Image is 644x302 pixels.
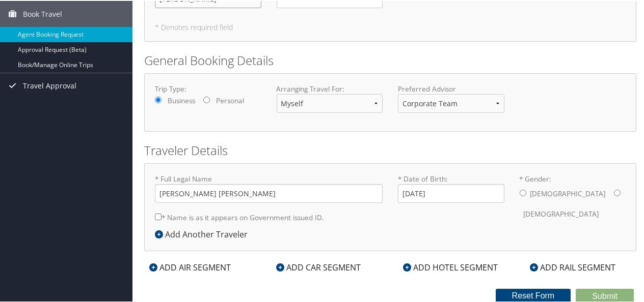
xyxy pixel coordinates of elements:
[524,203,599,223] label: [DEMOGRAPHIC_DATA]
[155,183,383,202] input: * Full Legal Name
[520,189,526,195] input: * Gender:[DEMOGRAPHIC_DATA][DEMOGRAPHIC_DATA]
[496,288,571,302] button: Reset Form
[144,141,636,158] h2: Traveler Details
[155,227,253,239] div: Add Another Traveler
[155,23,626,30] h5: * Denotes required field
[168,95,195,105] label: Business
[23,1,62,26] span: Book Travel
[144,51,636,68] h2: General Booking Details
[155,207,324,226] label: * Name is as it appears on Government issued ID.
[144,260,236,273] div: ADD AIR SEGMENT
[525,260,621,273] div: ADD RAIL SEGMENT
[398,183,504,202] input: * Date of Birth:
[520,173,626,223] label: * Gender:
[398,173,504,202] label: * Date of Birth:
[271,260,366,273] div: ADD CAR SEGMENT
[155,173,383,202] label: * Full Legal Name
[155,213,162,219] input: * Name is as it appears on Government issued ID.
[398,83,504,93] label: Preferred Advisor
[530,183,606,202] label: [DEMOGRAPHIC_DATA]
[155,83,261,93] label: Trip Type:
[277,83,383,93] label: Arranging Travel For:
[23,72,76,98] span: Travel Approval
[614,189,621,195] input: * Gender:[DEMOGRAPHIC_DATA][DEMOGRAPHIC_DATA]
[216,95,244,105] label: Personal
[398,260,503,273] div: ADD HOTEL SEGMENT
